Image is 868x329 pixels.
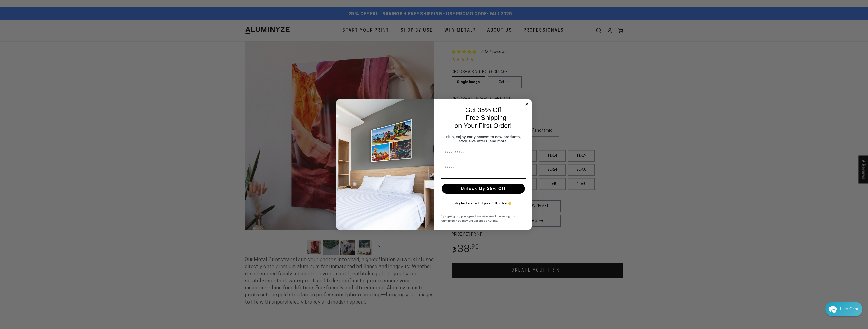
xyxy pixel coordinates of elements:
[336,99,434,231] img: 728e4f65-7e6c-44e2-b7d1-0292a396982f.jpeg
[455,122,512,129] span: on Your First Order!
[460,114,506,122] span: + Free Shipping
[441,214,517,223] span: By signing up, you agree to receive email marketing from Aluminyze. You may unsubscribe anytime.
[452,199,514,209] button: Maybe later – I’ll pay full price 😅
[840,302,858,316] div: Contact Us Directly
[442,184,525,194] button: Unlock My 35% Off
[446,135,521,143] span: Plus, enjoy early access to new products, exclusive offers, and more.
[524,101,530,107] button: Close dialog
[825,302,862,316] div: Chat widget toggle
[465,106,501,114] span: Get 35% Off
